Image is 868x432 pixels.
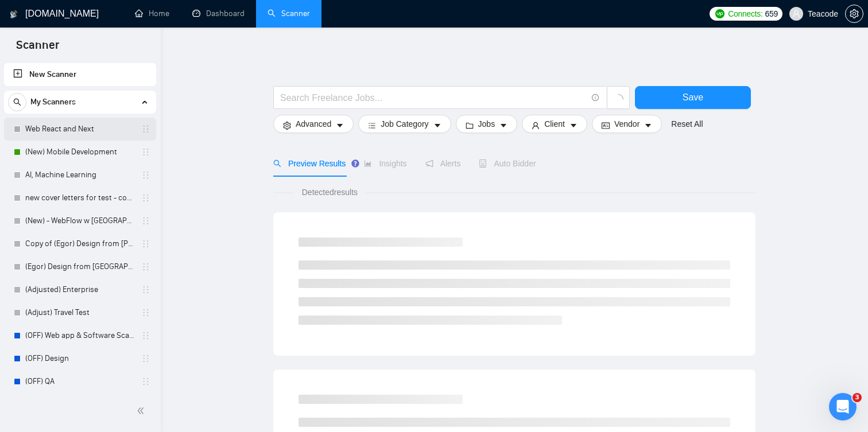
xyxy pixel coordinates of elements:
a: (New) Mobile Development [25,141,134,164]
span: holder [141,239,150,248]
a: (OFF) Design [25,347,134,370]
span: holder [141,354,150,363]
span: Jobs [478,118,495,130]
a: (OFF) Web app & Software Scanner [25,324,134,347]
span: caret-down [569,121,578,130]
span: 659 [765,7,778,20]
span: holder [141,216,150,225]
span: holder [141,147,150,157]
button: settingAdvancedcaret-down [273,115,354,133]
button: folderJobscaret-down [456,115,518,133]
button: search [8,93,26,111]
span: caret-down [644,121,652,130]
span: search [273,159,281,168]
span: info-circle [592,94,599,102]
span: search [9,98,26,106]
span: user [532,121,540,130]
a: Copy of (Egor) Design from [PERSON_NAME] [25,232,134,255]
a: (OFF) QA [25,370,134,393]
a: new cover letters for test - could work better [25,186,134,209]
img: logo [10,5,18,24]
span: loading [613,94,623,104]
span: Auto Bidder [479,159,536,168]
span: holder [141,170,150,180]
a: (Adjusted) Enterprise [25,278,134,301]
span: Vendor [614,118,640,130]
a: (Egor) Design from [GEOGRAPHIC_DATA] [25,255,134,278]
span: Scanner [7,37,68,61]
a: Web React and Next [25,118,134,141]
span: Connects: [728,7,762,20]
span: bars [368,121,376,130]
span: holder [141,308,150,317]
span: user [792,10,800,18]
img: upwork-logo.png [715,9,724,18]
button: Save [635,86,751,109]
span: idcard [602,121,610,130]
span: holder [141,124,150,134]
span: caret-down [499,121,507,130]
span: Job Category [381,118,428,130]
a: dashboardDashboard [192,9,245,18]
a: AI, Machine Learning [25,164,134,186]
span: setting [846,9,863,18]
span: caret-down [433,121,441,130]
span: My Scanners [30,91,76,114]
li: New Scanner [4,63,156,86]
span: notification [425,159,433,168]
span: Save [683,90,703,104]
a: New Scanner [13,63,147,86]
iframe: Intercom live chat [829,393,857,421]
span: Client [544,118,565,130]
span: holder [141,331,150,340]
span: setting [283,121,291,130]
span: folder [466,121,474,130]
span: holder [141,193,150,203]
input: Search Freelance Jobs... [280,91,587,105]
button: barsJob Categorycaret-down [358,115,451,133]
span: robot [479,159,487,168]
span: caret-down [336,121,344,130]
button: idcardVendorcaret-down [592,115,662,133]
a: (New) - WebFlow w [GEOGRAPHIC_DATA] [25,209,134,232]
span: double-left [137,405,148,417]
span: Advanced [296,118,331,130]
span: holder [141,262,150,271]
a: searchScanner [268,9,310,18]
span: Detected results [294,186,366,199]
div: Tooltip anchor [350,158,361,169]
span: 3 [852,393,862,402]
span: holder [141,285,150,294]
a: Reset All [671,118,703,130]
a: setting [845,9,863,18]
span: holder [141,377,150,386]
span: Alerts [425,159,461,168]
span: area-chart [364,159,372,168]
span: Insights [364,159,406,168]
a: (Adjust) Travel Test [25,301,134,324]
button: userClientcaret-down [522,115,587,133]
button: setting [845,5,863,23]
span: Preview Results [273,159,346,168]
a: homeHome [135,9,169,18]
